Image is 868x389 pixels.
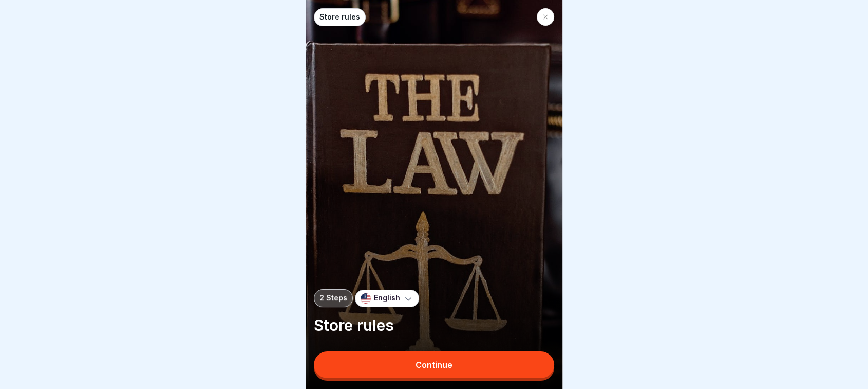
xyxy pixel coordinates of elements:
button: Continue [314,351,554,378]
div: Continue [416,360,452,369]
img: us.svg [361,293,371,304]
p: Store rules [319,13,360,22]
p: 2 Steps [319,294,347,303]
p: English [374,294,400,303]
p: Store rules [314,315,554,335]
